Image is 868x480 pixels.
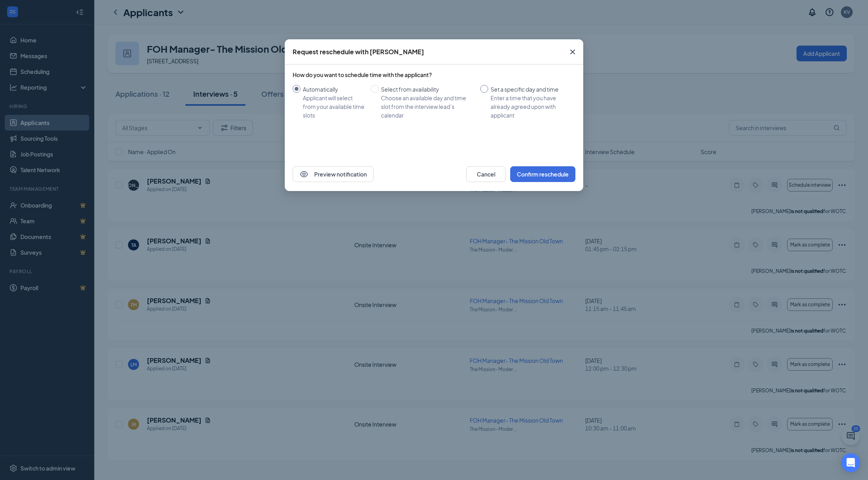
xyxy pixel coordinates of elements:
[293,48,424,56] div: Request reschedule with [PERSON_NAME]
[568,47,577,57] svg: Cross
[562,39,583,64] button: Close
[381,94,474,120] div: Choose an available day and time slot from the interview lead’s calendar
[381,85,474,94] div: Select from availability
[510,166,575,182] button: Confirm reschedule
[293,166,374,182] button: EyePreview notification
[293,71,575,79] div: How do you want to schedule time with the applicant?
[303,94,364,120] div: Applicant will select from your available time slots
[466,166,505,182] button: Cancel
[841,453,860,472] div: Open Intercom Messenger
[491,85,569,94] div: Set a specific day and time
[303,85,364,94] div: Automatically
[491,94,569,120] div: Enter a time that you have already agreed upon with applicant
[299,169,309,179] svg: Eye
